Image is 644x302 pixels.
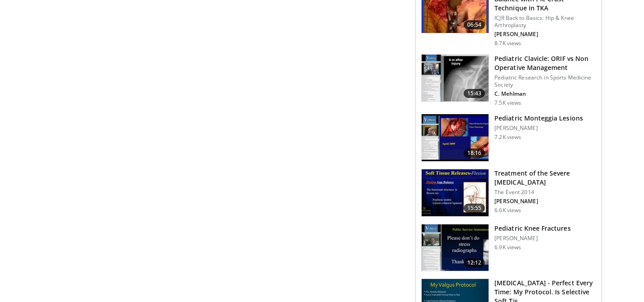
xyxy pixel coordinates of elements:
[464,258,485,267] span: 12:12
[494,99,521,107] p: 7.5K views
[421,224,596,272] a: 12:12 Pediatric Knee Fractures [PERSON_NAME] 6.9K views
[494,235,570,242] p: [PERSON_NAME]
[464,20,485,29] span: 06:54
[464,149,485,158] span: 18:16
[421,54,596,107] a: 15:43 Pediatric Clavicle: ORIF vs Non Operative Management Pediatric Research in Sports Medicine ...
[494,134,521,141] p: 7.2K views
[494,244,521,251] p: 6.9K views
[421,169,596,217] a: 15:55 Treatment of the Severe [MEDICAL_DATA] The Event 2014 [PERSON_NAME] 6.6K views
[494,125,583,132] p: [PERSON_NAME]
[494,40,521,47] p: 8.7K views
[422,169,489,216] img: 040d481c-a5a0-4bcd-9bec-782fdc8c9d53.150x105_q85_crop-smart_upscale.jpg
[494,114,583,123] h3: Pediatric Monteggia Lesions
[494,31,596,38] p: [PERSON_NAME]
[422,55,489,102] img: d4995f1d-be65-4124-82a0-555287096bb6.150x105_q85_crop-smart_upscale.jpg
[494,189,596,196] p: The Event 2014
[494,90,596,98] p: C. Mehlman
[464,89,485,98] span: 15:43
[494,207,521,214] p: 6.6K views
[421,114,596,162] a: 18:16 Pediatric Monteggia Lesions [PERSON_NAME] 7.2K views
[464,204,485,213] span: 15:55
[494,54,596,72] h3: Pediatric Clavicle: ORIF vs Non Operative Management
[494,14,596,29] p: ICJR Back to Basics: Hip & Knee Arthroplasty
[494,198,596,205] p: [PERSON_NAME]
[494,169,596,187] h3: Treatment of the Severe [MEDICAL_DATA]
[422,114,489,161] img: c70d7254-00ff-4d08-a70d-a2fc9b0f8d12.150x105_q85_crop-smart_upscale.jpg
[494,224,570,233] h3: Pediatric Knee Fractures
[494,74,596,88] p: Pediatric Research in Sports Medicine Society
[422,224,489,271] img: 284896_0000_1.png.150x105_q85_crop-smart_upscale.jpg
